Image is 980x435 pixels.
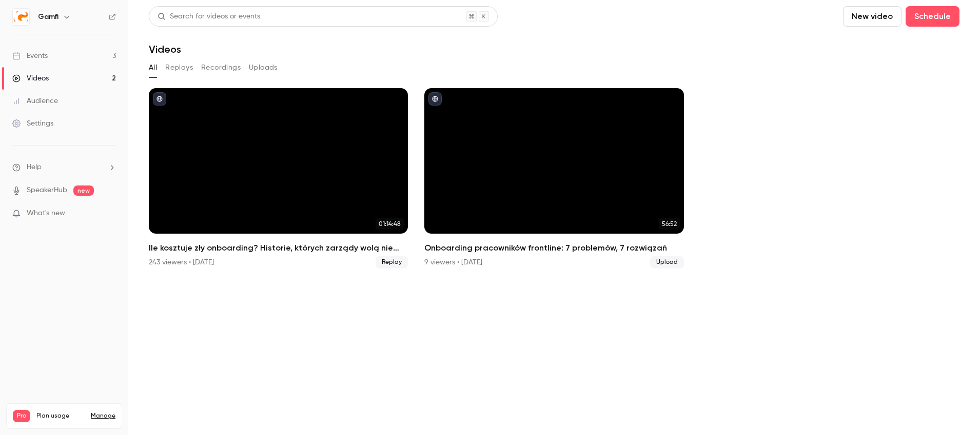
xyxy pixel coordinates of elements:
[424,88,683,268] li: Onboarding pracowników frontline: 7 problemów, 7 rozwiązań
[424,257,482,267] div: 9 viewers • [DATE]
[12,51,48,61] div: Events
[424,88,683,268] a: 56:52Onboarding pracowników frontline: 7 problemów, 7 rozwiązań9 viewers • [DATE]Upload
[201,59,241,76] button: Recordings
[13,410,30,422] span: Pro
[428,92,442,106] button: published
[149,242,408,254] h2: Ile kosztuje zły onboarding? Historie, których zarządy wolą nie słyszeć — i liczby, które chcą znać
[104,209,116,218] iframe: Noticeable Trigger
[149,6,959,429] section: Videos
[249,59,278,76] button: Uploads
[12,162,116,173] li: help-dropdown-opener
[12,118,53,129] div: Settings
[424,242,683,254] h2: Onboarding pracowników frontline: 7 problemów, 7 rozwiązań
[843,6,901,27] button: New video
[149,257,214,267] div: 243 viewers • [DATE]
[149,88,959,268] ul: Videos
[27,185,67,196] a: SpeakerHub
[73,185,94,196] span: new
[153,92,166,106] button: published
[149,88,408,268] li: Ile kosztuje zły onboarding? Historie, których zarządy wolą nie słyszeć — i liczby, które chcą znać
[36,412,85,420] span: Plan usage
[165,59,193,76] button: Replays
[91,412,115,420] a: Manage
[650,256,684,268] span: Upload
[13,9,29,25] img: Gamfi
[12,73,49,84] div: Videos
[906,6,959,27] button: Schedule
[659,218,680,230] span: 56:52
[158,11,260,22] div: Search for videos or events
[376,218,404,230] span: 01:14:48
[27,162,42,173] span: Help
[38,12,58,22] h6: Gamfi
[149,88,408,268] a: 01:14:48Ile kosztuje zły onboarding? Historie, których zarządy wolą nie słyszeć — i liczby, które...
[149,43,181,55] h1: Videos
[376,256,408,268] span: Replay
[27,208,65,219] span: What's new
[149,59,157,76] button: All
[12,96,58,106] div: Audience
